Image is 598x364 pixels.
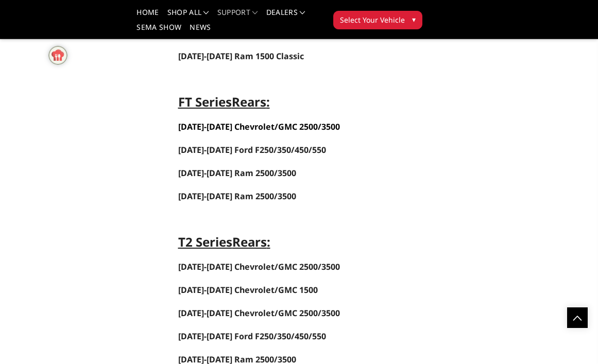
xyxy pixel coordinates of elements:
a: Home [136,9,159,24]
a: Dealers [266,9,305,24]
strong: T2 Series : [178,233,270,250]
a: [DATE]-[DATE] Ford F250/350/450/550 [178,145,326,155]
a: [DATE]-[DATE] Chevrolet/GMC 2500/3500 [178,307,340,319]
strong: Rears [232,233,267,250]
button: Select Your Vehicle [333,11,422,29]
iframe: Chat Widget [546,315,598,364]
a: [DATE]-[DATE] Ram 1500 Classic [178,50,304,62]
a: News [190,24,211,39]
strong: Rears [232,93,266,110]
a: SEMA Show [136,24,181,39]
a: Click to Top [567,307,588,328]
span: [DATE]-[DATE] Ford F250/350/450/550 [178,144,326,155]
span: [DATE]-[DATE] Ram 2500/3500 [178,190,296,202]
a: [DATE]-[DATE] Chevrolet/GMC 2500/3500 [178,122,340,132]
a: [DATE]-[DATE] Ram 2500/3500 [178,167,296,179]
strong: FT Series : [178,93,270,110]
span: ▾ [412,14,416,25]
a: [DATE]-[DATE] Ram 2500/3500 [178,192,296,201]
a: Support [217,9,258,24]
a: [DATE]-[DATE] Chevrolet/GMC 2500/3500 [178,261,340,272]
span: Select Your Vehicle [340,14,405,25]
span: [DATE]-[DATE] Chevrolet/GMC 2500/3500 [178,121,340,132]
a: [DATE]-[DATE] Chevrolet/GMC 1500 [178,284,318,296]
a: shop all [167,9,209,24]
span: [DATE]-[DATE] Ford F250/350/450/550 [178,331,326,342]
a: [DATE]-[DATE] Ford F250/350/450/550 [178,332,326,341]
